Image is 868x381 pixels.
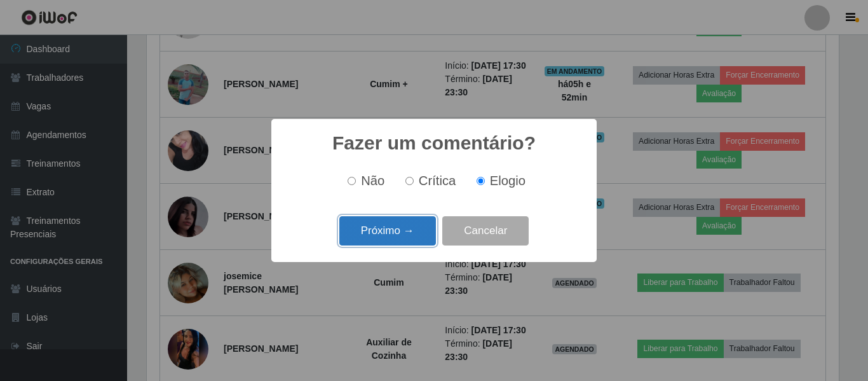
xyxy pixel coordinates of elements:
input: Não [348,177,356,185]
span: Crítica [419,174,456,188]
span: Não [361,174,384,188]
button: Próximo → [339,216,436,246]
input: Elogio [477,177,485,185]
button: Cancelar [442,216,529,246]
input: Crítica [405,177,414,185]
h2: Fazer um comentário? [332,132,536,155]
span: Elogio [490,174,526,188]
